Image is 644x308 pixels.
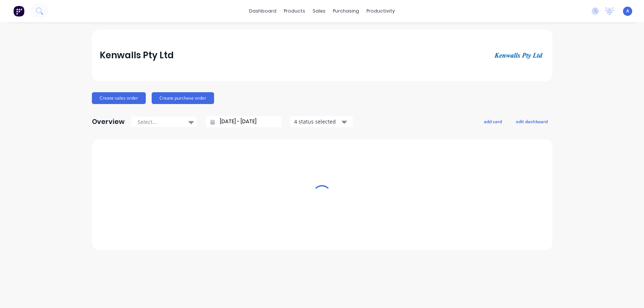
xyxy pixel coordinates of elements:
[493,51,544,60] img: Kenwalls Pty Ltd
[290,116,353,127] button: 4 status selected
[294,118,341,125] div: 4 status selected
[511,117,552,126] button: edit dashboard
[479,117,507,126] button: add card
[100,48,174,63] div: Kenwalls Pty Ltd
[13,6,24,17] img: Factory
[329,6,363,17] div: purchasing
[309,6,329,17] div: sales
[280,6,309,17] div: products
[92,114,125,129] div: Overview
[245,6,280,17] a: dashboard
[626,8,629,14] span: A
[152,92,214,104] button: Create purchase order
[363,6,399,17] div: productivity
[92,92,146,104] button: Create sales order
